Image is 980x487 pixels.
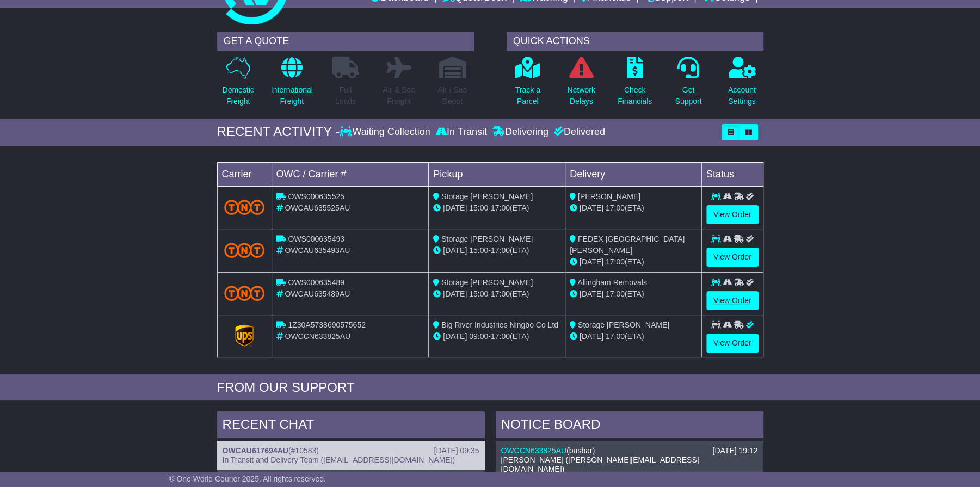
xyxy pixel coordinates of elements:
[224,243,265,257] img: TNT_Domestic.png
[222,84,254,107] p: Domestic Freight
[469,204,488,212] span: 15:00
[507,32,763,51] div: QUICK ACTIONS
[606,204,625,212] span: 17:00
[501,455,699,473] span: [PERSON_NAME] ([PERSON_NAME][EMAIL_ADDRESS][DOMAIN_NAME])
[223,446,479,455] div: ( )
[675,84,701,107] p: Get Support
[288,192,344,201] span: OWS000635525
[706,334,759,353] a: View Order
[433,202,560,214] div: - (ETA)
[570,235,685,255] span: FEDEX [GEOGRAPHIC_DATA][PERSON_NAME]
[223,455,455,464] span: In Transit and Delivery Team ([EMAIL_ADDRESS][DOMAIN_NAME])
[221,56,254,113] a: DomesticFreight
[570,256,697,268] div: (ETA)
[706,291,759,310] a: View Order
[433,288,560,300] div: - (ETA)
[567,84,595,107] p: Network Delays
[491,289,510,298] span: 17:00
[565,162,701,186] td: Delivery
[578,320,669,329] span: Storage [PERSON_NAME]
[469,332,488,341] span: 09:00
[706,248,759,267] a: View Order
[285,289,350,298] span: OWCAU635489AU
[285,204,350,212] span: OWCAU635525AU
[674,56,702,113] a: GetSupport
[606,332,625,341] span: 17:00
[217,411,485,441] div: RECENT CHAT
[701,162,763,186] td: Status
[438,84,467,107] p: Air / Sea Depot
[728,56,756,113] a: AccountSettings
[491,332,510,341] span: 17:00
[270,56,313,113] a: InternationalFreight
[217,124,340,140] div: RECENT ACTIVITY -
[332,84,359,107] p: Full Loads
[551,126,605,138] div: Delivered
[580,257,603,266] span: [DATE]
[501,446,567,455] a: OWCCN633825AU
[469,246,488,255] span: 15:00
[496,411,763,441] div: NOTICE BOARD
[490,126,551,138] div: Delivering
[441,235,533,243] span: Storage [PERSON_NAME]
[491,204,510,212] span: 17:00
[217,32,474,51] div: GET A QUOTE
[235,325,254,347] img: GetCarrierServiceLogo
[271,84,313,107] p: International Freight
[169,474,326,483] span: © One World Courier 2025. All rights reserved.
[443,289,467,298] span: [DATE]
[443,332,467,341] span: [DATE]
[570,331,697,342] div: (ETA)
[217,380,763,396] div: FROM OUR SUPPORT
[429,162,565,186] td: Pickup
[383,84,415,107] p: Air & Sea Freight
[288,320,365,329] span: 1Z30A5738690575652
[441,320,558,329] span: Big River Industries Ningbo Co Ltd
[580,289,603,298] span: [DATE]
[491,246,510,255] span: 17:00
[578,192,640,201] span: [PERSON_NAME]
[606,289,625,298] span: 17:00
[285,332,350,341] span: OWCCN633825AU
[617,56,652,113] a: CheckFinancials
[224,200,265,214] img: TNT_Domestic.png
[443,246,467,255] span: [DATE]
[433,126,490,138] div: In Transit
[618,84,652,107] p: Check Financials
[433,331,560,342] div: - (ETA)
[728,84,756,107] p: Account Settings
[285,246,350,255] span: OWCAU635493AU
[570,288,697,300] div: (ETA)
[706,205,759,224] a: View Order
[580,332,603,341] span: [DATE]
[288,235,344,243] span: OWS000635493
[577,278,647,287] span: Allingham Removals
[441,278,533,287] span: Storage [PERSON_NAME]
[443,204,467,212] span: [DATE]
[224,286,265,300] img: TNT_Domestic.png
[515,56,541,113] a: Track aParcel
[712,446,757,455] div: [DATE] 19:12
[566,56,595,113] a: NetworkDelays
[569,446,593,455] span: busbar
[223,446,288,455] a: OWCAU617694AU
[291,446,317,455] span: #10583
[434,446,479,455] div: [DATE] 09:35
[501,446,758,455] div: ( )
[441,192,533,201] span: Storage [PERSON_NAME]
[288,278,344,287] span: OWS000635489
[580,204,603,212] span: [DATE]
[570,202,697,214] div: (ETA)
[340,126,433,138] div: Waiting Collection
[217,162,272,186] td: Carrier
[272,162,429,186] td: OWC / Carrier #
[606,257,625,266] span: 17:00
[515,84,540,107] p: Track a Parcel
[433,245,560,256] div: - (ETA)
[469,289,488,298] span: 15:00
